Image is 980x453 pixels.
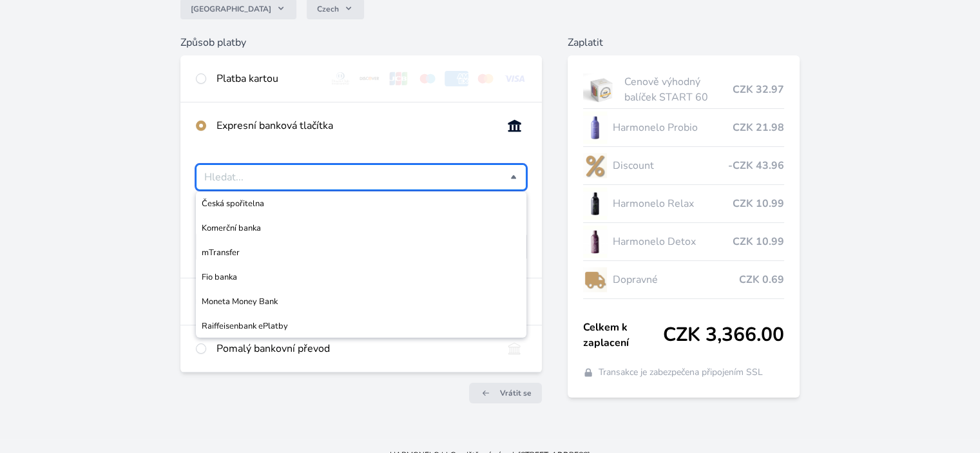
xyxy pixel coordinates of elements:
img: discount-lo.png [583,149,608,182]
span: Harmonelo Probio [612,120,732,135]
img: amex.svg [445,71,468,86]
img: delivery-lo.png [583,264,608,296]
span: Komerční banka [202,222,520,235]
span: Raiffeisenbank ePlatby [202,320,520,333]
img: bankTransfer_IBAN.svg [503,341,526,356]
span: CZK 21.98 [733,120,784,135]
input: Česká spořitelnaKomerční bankamTransferFio bankaMoneta Money BankRaiffeisenbank ePlatby [204,169,510,185]
span: [GEOGRAPHIC_DATA] [191,4,271,14]
img: CLEAN_RELAX_se_stinem_x-lo.jpg [583,188,608,220]
img: DETOX_se_stinem_x-lo.jpg [583,226,608,258]
img: maestro.svg [416,71,439,86]
a: Vrátit se [469,383,542,403]
span: CZK 32.97 [733,82,784,97]
img: start.jpg [583,73,620,106]
span: CZK 0.69 [739,272,784,287]
div: Expresní banková tlačítka [216,118,492,133]
span: -CZK 43.96 [728,158,784,173]
span: Cenově výhodný balíček START 60 [624,74,732,105]
img: jcb.svg [387,71,410,86]
img: mc.svg [474,71,497,86]
span: Vrátit se [500,388,532,398]
img: discover.svg [358,71,381,86]
span: Discount [612,158,727,173]
span: Transakce je zabezpečena připojením SSL [599,366,763,379]
span: Harmonelo Relax [612,196,732,211]
span: Czech [317,4,339,14]
h6: Způsob platby [180,35,541,50]
div: Vyberte svou banku [196,164,526,190]
span: CZK 3,366.00 [663,323,784,347]
span: Česká spořitelna [202,197,520,210]
span: CZK 10.99 [733,234,784,249]
img: diners.svg [329,71,352,86]
span: CZK 10.99 [733,196,784,211]
img: CLEAN_PROBIO_se_stinem_x-lo.jpg [583,111,608,144]
h6: Zaplatit [568,35,800,50]
div: Platba kartou [216,71,318,86]
span: mTransfer [202,246,520,259]
span: Celkem k zaplacení [583,320,663,351]
div: Pomalý bankovní převod [216,341,492,356]
span: Fio banka [202,271,520,284]
img: visa.svg [503,71,526,86]
span: Moneta Money Bank [202,295,520,308]
span: Harmonelo Detox [612,234,732,249]
span: Dopravné [612,272,738,287]
img: onlineBanking_CZ.svg [503,118,526,133]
